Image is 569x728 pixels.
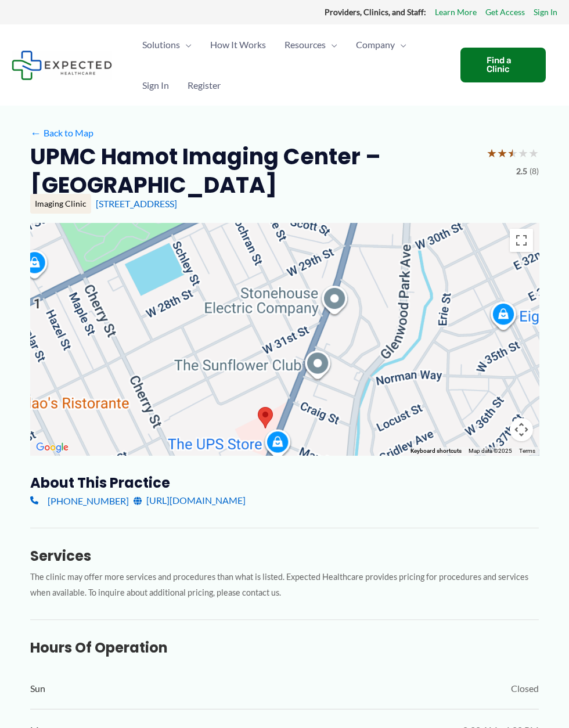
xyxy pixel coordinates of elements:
a: Register [178,65,230,106]
a: ←Back to Map [30,124,93,142]
span: Menu Toggle [395,24,406,65]
h3: About this practice [30,474,539,492]
span: Menu Toggle [180,24,192,65]
img: Expected Healthcare Logo - side, dark font, small [12,51,112,80]
h2: UPMC Hamot Imaging Center – [GEOGRAPHIC_DATA] [30,142,477,200]
p: The clinic may offer more services and procedures than what is listed. Expected Healthcare provid... [30,570,539,601]
a: Sign In [534,5,557,20]
span: Resources [284,24,326,65]
span: ★ [487,142,497,164]
a: Get Access [485,5,525,20]
span: ★ [497,142,507,164]
a: Find a Clinic [460,48,546,82]
a: Open this area in Google Maps (opens a new window) [33,440,71,455]
nav: Primary Site Navigation [133,24,449,106]
a: SolutionsMenu Toggle [133,24,201,65]
span: Menu Toggle [326,24,337,65]
span: ← [30,127,41,138]
span: ★ [507,142,518,164]
img: Google [33,440,71,455]
a: Terms (opens in new tab) [519,448,535,454]
span: ★ [528,142,539,164]
span: (8) [530,164,539,179]
strong: Providers, Clinics, and Staff: [325,7,426,17]
a: [PHONE_NUMBER] [30,492,129,509]
span: 2.5 [516,164,527,179]
span: Sign In [142,65,169,106]
button: Map camera controls [510,418,533,441]
a: Sign In [133,65,178,106]
button: Keyboard shortcuts [410,447,462,455]
span: Solutions [142,24,180,65]
span: Register [188,65,221,106]
div: Imaging Clinic [30,194,91,214]
span: Company [356,24,395,65]
h3: Services [30,547,539,565]
span: How It Works [210,24,266,65]
h3: Hours of Operation [30,639,539,657]
a: Learn More [435,5,477,20]
span: ★ [518,142,528,164]
a: [URL][DOMAIN_NAME] [134,492,246,509]
a: How It Works [201,24,275,65]
span: Sun [30,680,45,697]
a: CompanyMenu Toggle [347,24,416,65]
a: ResourcesMenu Toggle [275,24,347,65]
a: [STREET_ADDRESS] [96,198,177,209]
span: Closed [511,680,539,697]
span: Map data ©2025 [469,448,512,454]
button: Toggle fullscreen view [510,229,533,252]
